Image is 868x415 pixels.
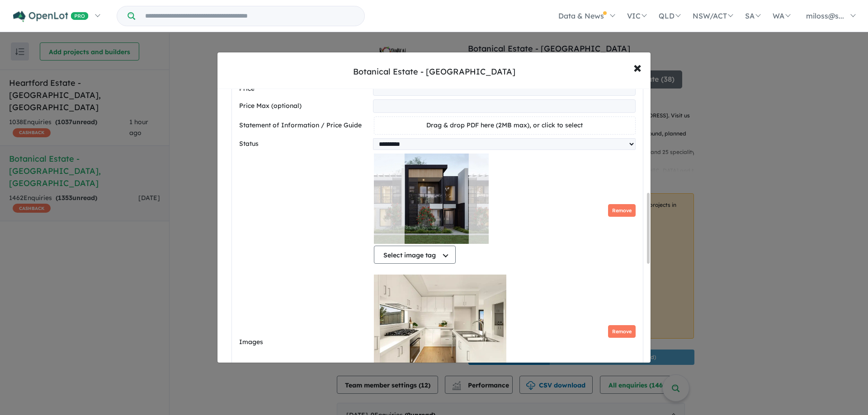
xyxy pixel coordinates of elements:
[239,337,370,348] label: Images
[608,325,636,338] button: Remove
[239,120,370,131] label: Statement of Information / Price Guide
[426,121,583,129] span: Drag & drop PDF here (2MB max), or click to select
[239,139,369,149] label: Status
[608,204,636,217] button: Remove
[13,11,89,22] img: Openlot PRO Logo White
[633,57,642,77] span: ×
[374,246,456,264] button: Select image tag
[353,66,515,78] div: Botanical Estate - [GEOGRAPHIC_DATA]
[374,275,506,365] img: Botanical Estate - Mickleham - Lot 2727
[239,101,369,112] label: Price Max (optional)
[374,154,489,244] img: Botanical Estate - Mickleham - Lot 2727
[239,84,369,94] label: Price
[806,11,844,20] span: miloss@s...
[137,6,363,26] input: Try estate name, suburb, builder or developer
